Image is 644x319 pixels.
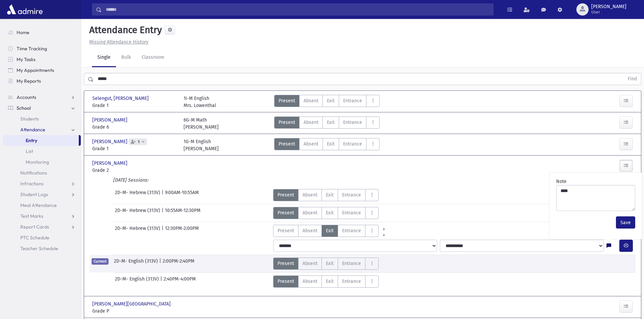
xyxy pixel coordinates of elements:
span: Absent [303,227,317,234]
a: Time Tracking [3,43,81,54]
span: Student Logs [20,191,48,197]
span: Exit [327,119,335,126]
span: Entrance [343,140,362,148]
a: Entry [3,135,79,146]
span: 2D-M- Hebrew (313V) [115,189,162,201]
span: Grade 2 [92,167,177,174]
span: Grade 1 [92,145,177,152]
button: Find [624,73,641,85]
span: 2D-M- English (313V) [114,258,159,270]
a: Teacher Schedule [3,243,81,254]
span: 2D-M- Hebrew (313V) [115,225,162,237]
input: Search [102,3,493,16]
span: School [17,105,31,111]
span: Absent [304,97,318,104]
span: Grade P [92,308,177,315]
span: [PERSON_NAME] [92,160,129,167]
a: Report Cards [3,221,81,232]
span: 2:00PM-2:40PM [163,258,194,270]
span: Meal Attendance [20,202,57,208]
a: Test Marks [3,211,81,221]
a: List [3,146,81,157]
span: Absent [303,260,317,267]
span: | [159,258,163,270]
span: Entrance [343,97,362,104]
span: Present [278,227,294,234]
span: Infractions [20,181,44,187]
span: | [160,275,164,288]
span: Time Tracking [17,46,47,52]
span: 10:55AM-12:30PM [165,207,200,219]
a: My Reports [3,76,81,86]
span: Present [279,97,295,104]
span: Entrance [343,119,362,126]
span: Exit [326,191,334,198]
span: Test Marks [20,213,43,219]
span: Absent [303,278,317,285]
a: Students [3,113,81,124]
button: Save [616,216,635,229]
span: My Reports [17,78,41,84]
a: Attendance [3,124,81,135]
a: Accounts [3,92,81,103]
span: Attendance [20,127,45,133]
span: Exit [326,260,334,267]
span: 1 [137,140,141,144]
span: Notifications [20,170,47,176]
span: Current [92,258,109,265]
div: AttTypes [273,258,379,270]
u: Missing Attendance History [89,39,148,45]
span: 9:00AM-10:55AM [165,189,199,201]
span: Entrance [342,260,361,267]
span: User [591,9,626,15]
i: [DATE] Sessions: [113,177,148,183]
div: AttTypes [273,225,389,237]
span: Entrance [342,278,361,285]
span: Report Cards [20,224,49,230]
h5: Attendance Entry [87,24,162,36]
a: Monitoring [3,157,81,167]
span: Exit [327,140,335,148]
span: My Appointments [17,67,54,73]
label: Note [556,178,567,185]
span: Students [20,116,39,122]
span: Absent [303,209,317,216]
a: Infractions [3,178,81,189]
span: | [162,225,165,237]
span: [PERSON_NAME] [92,138,129,145]
div: AttTypes [273,207,379,219]
span: List [26,148,33,154]
a: My Tasks [3,54,81,65]
a: School [3,103,81,113]
span: Entrance [342,209,361,216]
span: | [162,189,165,201]
span: Present [278,209,294,216]
div: 6G-M Math [PERSON_NAME] [184,116,219,131]
span: Exit [326,278,334,285]
a: Bulk [116,48,136,67]
span: [PERSON_NAME] [591,4,626,9]
span: Grade 1 [92,102,177,109]
span: Selengut, [PERSON_NAME] [92,95,150,102]
div: 1G-M English [PERSON_NAME] [184,138,219,152]
div: 1I-M English Mrs. Lowenthal [184,95,216,109]
a: Classroom [136,48,170,67]
span: 2:40PM-4:00PM [164,275,196,288]
a: Notifications [3,167,81,178]
span: Entrance [342,191,361,198]
span: Entrance [342,227,361,234]
div: AttTypes [274,116,380,131]
span: | [162,207,165,219]
span: Exit [326,227,334,234]
span: Absent [304,119,318,126]
span: Absent [303,191,317,198]
span: PTC Schedule [20,235,49,241]
span: Present [278,191,294,198]
span: 12:30PM-2:00PM [165,225,199,237]
a: Home [3,27,81,38]
img: AdmirePro [5,3,44,16]
span: Teacher Schedule [20,245,58,251]
span: Exit [326,209,334,216]
div: AttTypes [273,275,379,288]
span: [PERSON_NAME] [92,116,129,124]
